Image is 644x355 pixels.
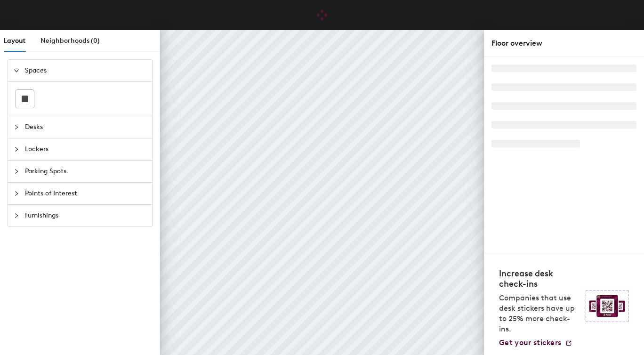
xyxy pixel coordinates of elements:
[491,38,636,49] div: Floor overview
[14,169,19,174] span: collapsed
[25,60,146,81] span: Spaces
[14,68,19,73] span: expanded
[499,268,580,289] h4: Increase desk check-ins
[586,290,629,322] img: Sticker logo
[499,338,572,347] a: Get your stickers
[499,338,561,347] span: Get your stickers
[14,124,19,130] span: collapsed
[25,138,146,160] span: Lockers
[4,37,25,45] span: Layout
[25,161,146,182] span: Parking Spots
[14,146,19,152] span: collapsed
[25,116,146,138] span: Desks
[499,293,580,334] p: Companies that use desk stickers have up to 25% more check-ins.
[14,191,19,196] span: collapsed
[40,37,100,45] span: Neighborhoods (0)
[25,183,146,204] span: Points of Interest
[25,205,146,226] span: Furnishings
[14,213,19,218] span: collapsed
